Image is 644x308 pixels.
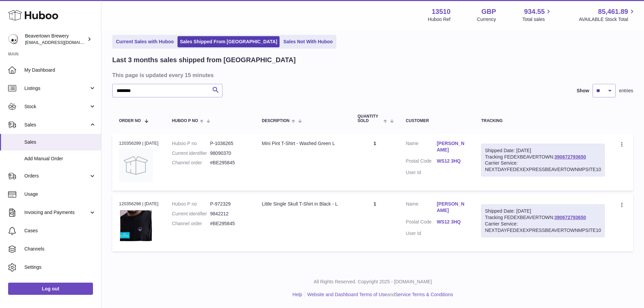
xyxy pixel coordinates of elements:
[554,154,586,160] a: 390672793650
[577,88,589,94] label: Show
[406,201,437,215] dt: Name
[24,139,96,145] span: Sales
[522,16,552,23] span: Total sales
[172,150,210,157] dt: Current identifier
[428,16,451,23] div: Huboo Ref
[24,246,96,252] span: Channels
[210,140,248,147] dd: P-1036265
[262,140,344,147] div: Mini Pint T-Shirt - Washed Green L
[477,16,496,23] div: Currency
[437,219,468,225] a: WS12 3HQ
[485,147,601,154] div: Shipped Date: [DATE]
[485,221,601,234] div: Carrier Service: NEXTDAYFEDEXEXPRESSBEAVERTOWNMPSITE10
[24,173,89,179] span: Orders
[351,134,399,191] td: 1
[172,140,210,147] dt: Huboo P no
[481,144,605,177] div: Tracking FEDEXBEAVERTOWN:
[406,140,437,155] dt: Name
[172,201,210,207] dt: Huboo P no
[406,158,437,166] dt: Postal Code
[432,7,451,16] strong: 13510
[210,160,248,166] dd: #BE295845
[210,220,248,227] dd: #BE295845
[24,156,96,162] span: Add Manual Order
[112,71,631,79] h3: This page is updated every 15 minutes
[395,292,453,297] a: Service Terms & Conditions
[437,158,468,164] a: WS12 3HQ
[406,219,437,227] dt: Postal Code
[307,292,387,297] a: Website and Dashboard Terms of Use
[119,148,153,182] img: no-photo.jpg
[210,150,248,157] dd: 98090370
[24,264,96,270] span: Settings
[619,88,633,94] span: entries
[172,160,210,166] dt: Channel order
[119,140,159,146] div: 120356299 | [DATE]
[522,7,552,23] a: 934.55 Total sales
[24,85,89,92] span: Listings
[281,36,335,47] a: Sales Not With Huboo
[437,201,468,214] a: [PERSON_NAME]
[172,220,210,227] dt: Channel order
[485,160,601,173] div: Carrier Service: NEXTDAYFEDEXEXPRESSBEAVERTOWNMPSITE10
[481,204,605,237] div: Tracking FEDEXBEAVERTOWN:
[24,67,96,73] span: My Dashboard
[114,36,176,47] a: Current Sales with Huboo
[554,215,586,220] a: 390672793650
[262,119,289,123] span: Description
[172,211,210,217] dt: Current identifier
[119,201,159,207] div: 120356298 | [DATE]
[24,191,96,197] span: Usage
[112,55,296,65] h2: Last 3 months sales shipped from [GEOGRAPHIC_DATA]
[119,209,153,243] img: beavertown-brewery-essentials-black-tshirt-front_4414aa5d-eee9-495e-824e-c6c27405aa43.png
[481,119,605,123] div: Tracking
[24,122,89,128] span: Sales
[579,7,636,23] a: 85,461.89 AVAILABLE Stock Total
[107,279,639,285] p: All Rights Reserved. Copyright 2025 - [DOMAIN_NAME]
[305,291,453,298] li: and
[24,209,89,216] span: Invoicing and Payments
[406,119,468,123] div: Customer
[119,119,141,123] span: Order No
[210,211,248,217] dd: 9842212
[357,114,382,123] span: Quantity Sold
[406,169,437,176] dt: User Id
[481,7,496,16] strong: GBP
[406,230,437,237] dt: User Id
[579,16,636,23] span: AVAILABLE Stock Total
[351,194,399,251] td: 1
[177,36,280,47] a: Sales Shipped From [GEOGRAPHIC_DATA]
[8,34,18,44] img: internalAdmin-13510@internal.huboo.com
[292,292,302,297] a: Help
[437,140,468,153] a: [PERSON_NAME]
[210,201,248,207] dd: P-972329
[24,228,96,234] span: Cases
[172,119,198,123] span: Huboo P no
[25,33,86,46] div: Beavertown Brewery
[262,201,344,207] div: Little Single Skull T-Shirt in Black - L
[8,283,93,295] a: Log out
[524,7,545,16] span: 934.55
[598,7,628,16] span: 85,461.89
[24,103,89,110] span: Stock
[25,40,99,45] span: [EMAIL_ADDRESS][DOMAIN_NAME]
[485,208,601,214] div: Shipped Date: [DATE]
